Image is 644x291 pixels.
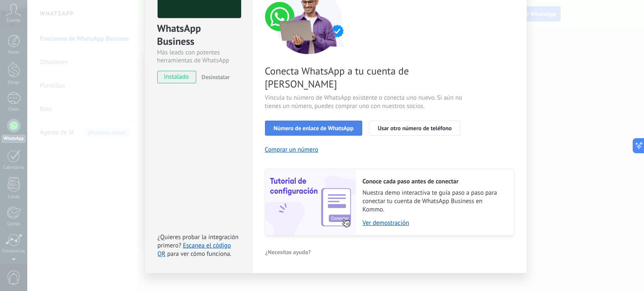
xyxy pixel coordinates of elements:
[202,73,230,81] font: Desinstalar
[265,146,319,154] button: Comprar un número
[164,73,189,81] font: instalado
[265,248,311,256] font: ¿Necesitas ayuda?
[158,233,239,250] font: ¿Quieres probar la integración primero?
[265,246,312,258] button: ¿Necesitas ayuda?
[363,189,497,214] font: Nuestra demo interactiva te guía paso a paso para conectar tu cuenta de WhatsApp Business en Kommo.
[369,121,460,136] button: Usar otro número de teléfono
[265,94,462,110] font: Vincula tu número de WhatsApp existente o conecta uno nuevo. Si aún no tienes un número, puedes c...
[157,22,240,49] div: WhatsApp Business
[265,121,362,136] button: Número de enlace de WhatsApp
[198,71,230,83] button: Desinstalar
[363,219,409,227] font: Ver demostración
[158,242,231,258] font: Escanea el código QR
[157,49,229,64] font: Más leads con potentes herramientas de WhatsApp
[378,124,452,132] font: Usar otro número de teléfono
[157,22,204,48] font: WhatsApp Business
[265,64,409,90] font: Conecta WhatsApp a tu cuenta de [PERSON_NAME]
[167,250,231,258] font: para ver cómo funciona.
[274,124,353,132] font: Número de enlace de WhatsApp
[363,178,459,185] font: Conoce cada paso antes de conectar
